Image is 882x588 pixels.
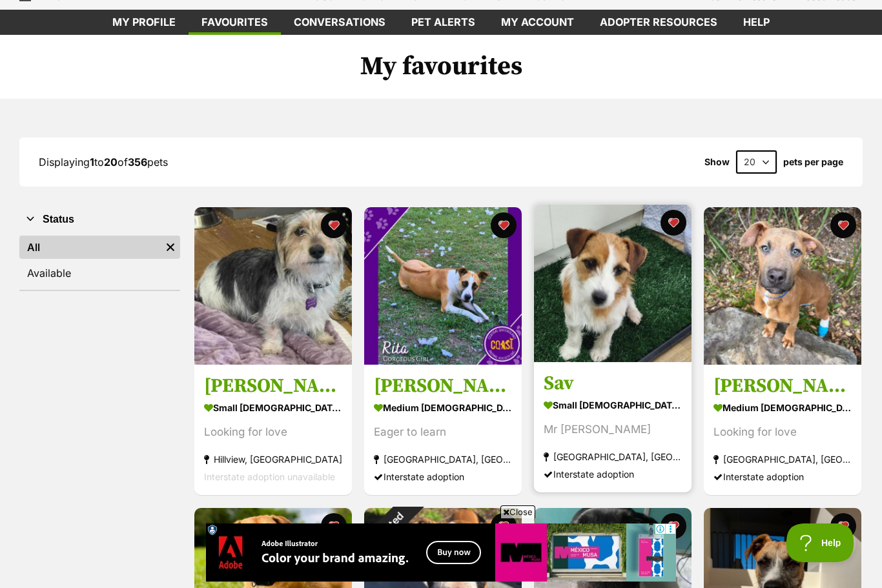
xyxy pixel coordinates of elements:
[661,210,686,236] button: favourite
[374,451,512,469] div: [GEOGRAPHIC_DATA], [GEOGRAPHIC_DATA]
[488,10,587,35] a: My account
[90,156,94,168] strong: 1
[398,10,488,35] a: Pet alerts
[204,399,342,418] div: small [DEMOGRAPHIC_DATA] Dog
[704,365,861,496] a: [PERSON_NAME] medium [DEMOGRAPHIC_DATA] Dog Looking for love [GEOGRAPHIC_DATA], [GEOGRAPHIC_DATA]...
[534,362,692,493] a: Sav small [DEMOGRAPHIC_DATA] Dog Mr [PERSON_NAME] [GEOGRAPHIC_DATA], [GEOGRAPHIC_DATA] Interstate...
[374,469,512,486] div: Interstate adoption
[204,424,342,441] div: Looking for love
[161,236,180,259] a: Remove filter
[364,365,522,496] a: [PERSON_NAME] medium [DEMOGRAPHIC_DATA] Dog Eager to learn [GEOGRAPHIC_DATA], [GEOGRAPHIC_DATA] I...
[730,10,783,35] a: Help
[713,451,852,469] div: [GEOGRAPHIC_DATA], [GEOGRAPHIC_DATA]
[783,157,843,167] label: pets per page
[713,469,852,486] div: Interstate adoption
[544,372,682,396] h3: Sav
[19,261,180,285] a: Available
[281,10,398,35] a: conversations
[321,513,347,539] button: favourite
[194,207,352,365] img: Toby
[374,424,512,441] div: Eager to learn
[104,156,118,168] strong: 20
[128,156,147,168] strong: 356
[184,1,192,10] img: adc.png
[587,10,730,35] a: Adopter resources
[500,505,535,518] span: Close
[786,523,856,562] iframe: Help Scout Beacon - Open
[830,513,856,539] button: favourite
[19,236,161,259] a: All
[364,207,522,365] img: Rita
[19,211,180,228] button: Status
[204,374,342,399] h3: [PERSON_NAME]
[713,399,852,418] div: medium [DEMOGRAPHIC_DATA] Dog
[189,10,281,35] a: Favourites
[544,396,682,415] div: small [DEMOGRAPHIC_DATA] Dog
[206,523,676,582] iframe: Advertisement
[204,451,342,469] div: Hillview, [GEOGRAPHIC_DATA]
[534,205,692,362] img: Sav
[713,424,852,441] div: Looking for love
[321,212,347,238] button: favourite
[704,207,861,365] img: Doyle
[194,365,352,496] a: [PERSON_NAME] small [DEMOGRAPHIC_DATA] Dog Looking for love Hillview, [GEOGRAPHIC_DATA] Interstat...
[544,421,682,439] div: Mr [PERSON_NAME]
[99,10,189,35] a: My profile
[544,466,682,483] div: Interstate adoption
[830,212,856,238] button: favourite
[704,157,730,167] span: Show
[374,374,512,399] h3: [PERSON_NAME]
[544,449,682,466] div: [GEOGRAPHIC_DATA], [GEOGRAPHIC_DATA]
[491,212,517,238] button: favourite
[39,156,168,168] span: Displaying to of pets
[713,374,852,399] h3: [PERSON_NAME]
[374,399,512,418] div: medium [DEMOGRAPHIC_DATA] Dog
[19,233,180,290] div: Status
[204,472,335,483] span: Interstate adoption unavailable
[661,513,686,539] button: favourite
